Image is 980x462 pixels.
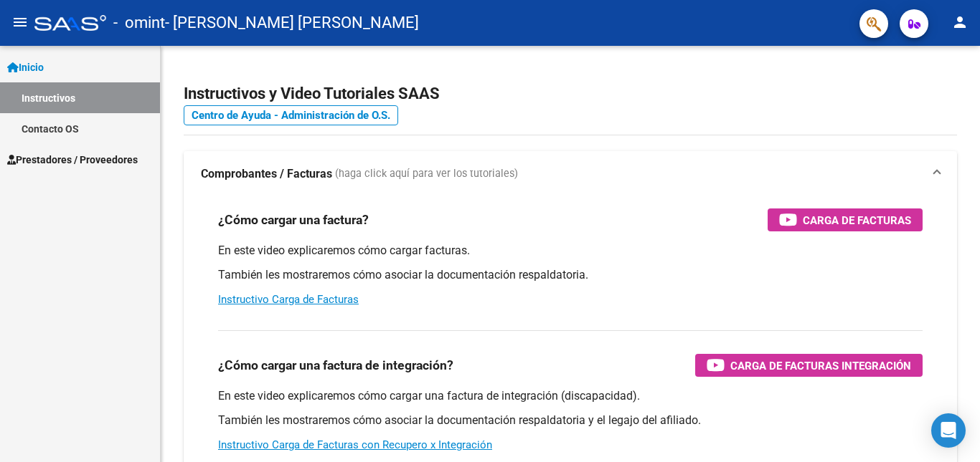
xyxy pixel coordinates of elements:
[201,166,332,182] strong: Comprobantes / Facturas
[695,354,923,377] button: Carga de Facturas Integración
[184,80,957,107] h2: Instructivos y Video Tutoriales SAAS
[184,151,957,197] mat-expansion-panel-header: Comprobantes / Facturas (haga click aquí para ver los tutoriales)
[218,210,369,230] h3: ¿Cómo cargar una factura?
[218,355,453,375] h3: ¿Cómo cargar una factura de integración?
[803,211,911,229] span: Carga de Facturas
[7,59,44,75] span: Inicio
[951,14,969,31] mat-icon: person
[218,243,923,259] p: En este video explicaremos cómo cargar facturas.
[768,208,923,231] button: Carga de Facturas
[218,388,923,404] p: En este video explicaremos cómo cargar una factura de integración (discapacidad).
[113,7,165,39] span: - omint
[730,357,911,375] span: Carga de Facturas Integración
[218,267,923,283] p: También les mostraremos cómo asociar la documentación respaldatoria.
[184,105,398,125] a: Centro de Ayuda - Administración de O.S.
[218,293,359,306] a: Instructivo Carga de Facturas
[11,14,29,31] mat-icon: menu
[931,413,966,448] div: Open Intercom Messenger
[218,413,923,428] p: También les mostraremos cómo asociar la documentación respaldatoria y el legajo del afiliado.
[7,152,138,168] span: Prestadores / Proveedores
[165,7,419,39] span: - [PERSON_NAME] [PERSON_NAME]
[335,166,518,182] span: (haga click aquí para ver los tutoriales)
[218,438,492,451] a: Instructivo Carga de Facturas con Recupero x Integración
